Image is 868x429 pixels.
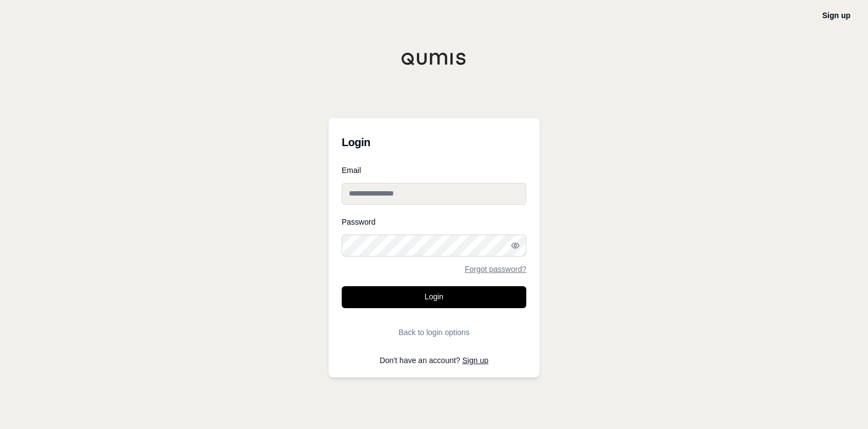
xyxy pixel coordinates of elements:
a: Forgot password? [465,265,526,273]
a: Sign up [822,11,850,20]
button: Back to login options [342,321,526,343]
label: Password [342,218,526,226]
img: Qumis [401,52,467,65]
h3: Login [342,131,526,153]
label: Email [342,166,526,174]
button: Login [342,286,526,308]
a: Sign up [463,356,488,365]
p: Don't have an account? [342,356,526,364]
